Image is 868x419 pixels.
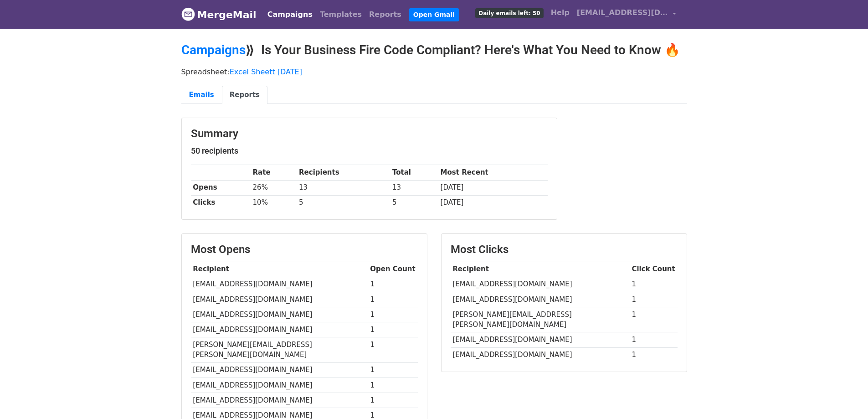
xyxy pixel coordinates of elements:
[630,262,678,277] th: Click Count
[368,322,418,337] td: 1
[191,362,368,378] td: [EMAIL_ADDRESS][DOMAIN_NAME]
[297,180,390,195] td: 13
[630,307,678,332] td: 1
[181,42,687,58] h2: ⟫ Is Your Business Fire Code Compliant? Here's What You Need to Know 🔥
[630,332,678,347] td: 1
[297,165,390,180] th: Recipients
[181,42,246,57] a: Campaigns
[390,165,438,180] th: Total
[191,277,368,292] td: [EMAIL_ADDRESS][DOMAIN_NAME]
[451,277,630,292] td: [EMAIL_ADDRESS][DOMAIN_NAME]
[630,347,678,362] td: 1
[222,86,267,104] a: Reports
[297,195,390,210] td: 5
[191,180,251,195] th: Opens
[451,262,630,277] th: Recipient
[577,7,668,18] span: [EMAIL_ADDRESS][DOMAIN_NAME]
[181,7,195,21] img: MergeMail logo
[191,322,368,337] td: [EMAIL_ADDRESS][DOMAIN_NAME]
[368,292,418,307] td: 1
[191,146,548,156] h5: 50 recipients
[251,195,297,210] td: 10%
[191,393,368,408] td: [EMAIL_ADDRESS][DOMAIN_NAME]
[573,4,680,25] a: [EMAIL_ADDRESS][DOMAIN_NAME]
[475,8,543,18] span: Daily emails left: 50
[191,195,251,210] th: Clicks
[472,4,547,22] a: Daily emails left: 50
[191,292,368,307] td: [EMAIL_ADDRESS][DOMAIN_NAME]
[438,180,548,195] td: [DATE]
[264,5,316,24] a: Campaigns
[547,4,573,22] a: Help
[368,362,418,378] td: 1
[191,262,368,277] th: Recipient
[365,5,405,24] a: Reports
[181,86,222,104] a: Emails
[251,165,297,180] th: Rate
[251,180,297,195] td: 26%
[630,292,678,307] td: 1
[316,5,365,24] a: Templates
[451,292,630,307] td: [EMAIL_ADDRESS][DOMAIN_NAME]
[191,378,368,393] td: [EMAIL_ADDRESS][DOMAIN_NAME]
[438,165,548,180] th: Most Recent
[191,127,548,140] h3: Summary
[451,332,630,347] td: [EMAIL_ADDRESS][DOMAIN_NAME]
[191,337,368,363] td: [PERSON_NAME][EMAIL_ADDRESS][PERSON_NAME][DOMAIN_NAME]
[191,243,418,256] h3: Most Opens
[451,307,630,332] td: [PERSON_NAME][EMAIL_ADDRESS][PERSON_NAME][DOMAIN_NAME]
[451,243,678,256] h3: Most Clicks
[390,195,438,210] td: 5
[438,195,548,210] td: [DATE]
[368,262,418,277] th: Open Count
[368,277,418,292] td: 1
[368,337,418,363] td: 1
[630,277,678,292] td: 1
[191,307,368,322] td: [EMAIL_ADDRESS][DOMAIN_NAME]
[409,8,459,21] a: Open Gmail
[451,347,630,362] td: [EMAIL_ADDRESS][DOMAIN_NAME]
[368,393,418,408] td: 1
[230,67,302,76] a: Excel Sheett [DATE]
[181,67,687,77] p: Spreadsheet:
[368,378,418,393] td: 1
[368,307,418,322] td: 1
[181,5,257,24] a: MergeMail
[390,180,438,195] td: 13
